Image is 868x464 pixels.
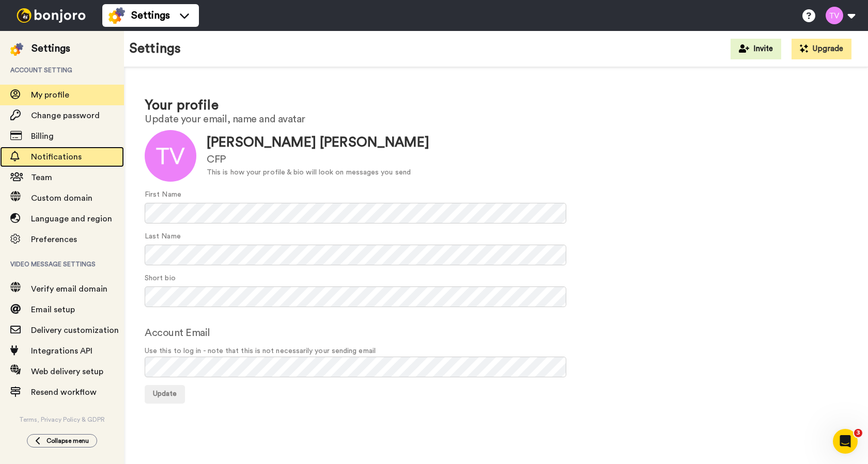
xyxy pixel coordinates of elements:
[854,429,862,437] span: 3
[145,325,210,341] label: Account Email
[10,43,23,56] img: settings-colored.svg
[833,429,858,454] iframe: Intercom live chat
[31,215,112,223] span: Language and region
[31,347,92,355] span: Integrations API
[731,39,781,59] button: Invite
[31,194,92,202] span: Custom domain
[145,346,847,357] span: Use this to log in - note that this is not necessarily your sending email
[31,111,100,120] span: Change password
[145,98,847,113] h1: Your profile
[145,273,176,284] label: Short bio
[207,167,429,178] div: This is how your profile & bio will look on messages you send
[145,189,181,200] label: First Name
[145,231,181,242] label: Last Name
[31,285,107,293] span: Verify email domain
[129,41,181,56] h1: Settings
[109,7,125,24] img: settings-colored.svg
[145,385,185,404] button: Update
[207,133,429,152] div: [PERSON_NAME] [PERSON_NAME]
[207,152,429,167] div: CFP
[32,41,70,56] div: Settings
[31,91,69,99] span: My profile
[31,367,103,376] span: Web delivery setup
[12,8,90,23] img: bj-logo-header-white.svg
[27,434,97,447] button: Collapse menu
[131,8,170,23] span: Settings
[153,390,177,397] span: Update
[47,437,89,445] span: Collapse menu
[31,235,77,244] span: Preferences
[145,114,847,125] h2: Update your email, name and avatar
[31,388,97,396] span: Resend workflow
[792,39,851,59] button: Upgrade
[31,306,75,314] span: Email setup
[31,173,52,182] span: Team
[31,153,82,161] span: Notifications
[31,326,119,334] span: Delivery customization
[31,132,54,140] span: Billing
